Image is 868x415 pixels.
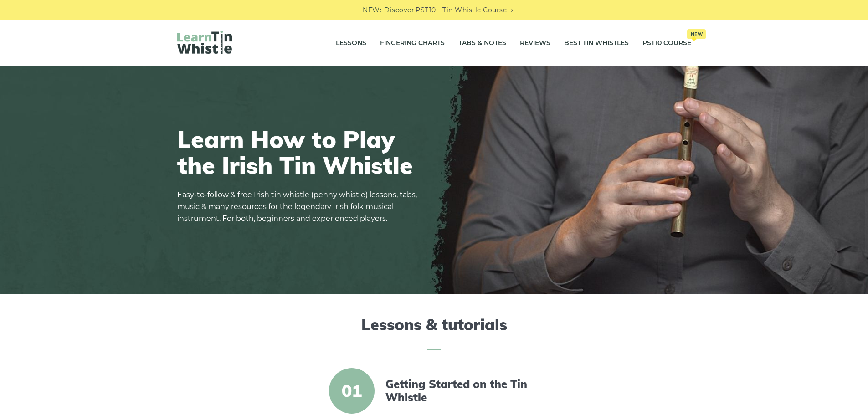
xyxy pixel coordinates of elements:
h2: Lessons & tutorials [177,316,691,350]
p: Easy-to-follow & free Irish tin whistle (penny whistle) lessons, tabs, music & many resources for... [177,189,423,225]
a: Best Tin Whistles [564,32,629,55]
a: PST10 CourseNew [642,32,691,55]
a: Reviews [520,32,550,55]
span: 01 [329,368,375,414]
span: New [687,29,706,39]
h1: Learn How to Play the Irish Tin Whistle [177,126,423,178]
a: Fingering Charts [380,32,445,55]
a: Getting Started on the Tin Whistle [385,378,542,404]
a: Lessons [336,32,366,55]
img: LearnTinWhistle.com [177,31,232,54]
a: Tabs & Notes [458,32,506,55]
